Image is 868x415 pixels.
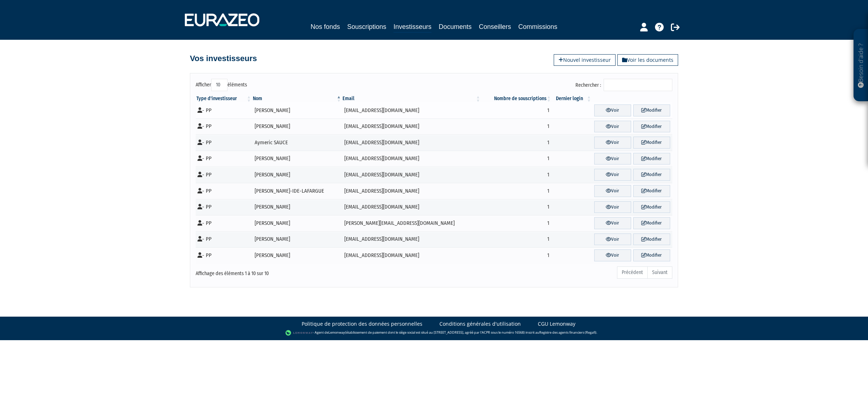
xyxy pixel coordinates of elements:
[633,121,670,133] a: Modifier
[311,22,340,32] a: Nos fonds
[481,95,552,102] th: Nombre de souscriptions : activer pour trier la colonne par ordre croissant
[196,95,252,102] th: Type d'investisseur : activer pour trier la colonne par ordre croissant
[633,185,670,197] a: Modifier
[617,54,678,66] a: Voir les documents
[633,153,670,165] a: Modifier
[518,22,557,32] a: Commissions
[538,320,575,328] a: CGU Lemonway
[633,104,670,116] a: Modifier
[347,22,386,32] a: Souscriptions
[481,134,552,151] td: 1
[604,79,672,91] input: Rechercher :
[481,102,552,119] td: 1
[857,33,865,98] p: Besoin d'aide ?
[594,201,631,213] a: Voir
[594,217,631,229] a: Voir
[633,137,670,149] a: Modifier
[342,134,481,151] td: [EMAIL_ADDRESS][DOMAIN_NAME]
[633,201,670,213] a: Modifier
[393,22,431,33] a: Investisseurs
[481,231,552,248] td: 1
[594,153,631,165] a: Voir
[196,266,388,277] div: Affichage des éléments 1 à 10 sur 10
[481,183,552,199] td: 1
[252,215,342,231] td: [PERSON_NAME]
[633,217,670,229] a: Modifier
[196,102,252,119] td: - PP
[481,151,552,167] td: 1
[196,215,252,231] td: - PP
[554,54,616,66] a: Nouvel investisseur
[481,119,552,135] td: 1
[342,231,481,248] td: [EMAIL_ADDRESS][DOMAIN_NAME]
[552,95,592,102] th: Dernier login : activer pour trier la colonne par ordre croissant
[252,199,342,215] td: [PERSON_NAME]
[479,22,511,32] a: Conseillers
[196,119,252,135] td: - PP
[196,247,252,264] td: - PP
[196,167,252,183] td: - PP
[439,320,521,328] a: Conditions générales d'utilisation
[594,249,631,261] a: Voir
[211,79,227,91] select: Afficheréléments
[252,183,342,199] td: [PERSON_NAME]-IDE-LAFARGUE
[439,22,472,32] a: Documents
[342,183,481,199] td: [EMAIL_ADDRESS][DOMAIN_NAME]
[190,54,257,63] h4: Vos investisseurs
[342,199,481,215] td: [EMAIL_ADDRESS][DOMAIN_NAME]
[575,79,672,91] label: Rechercher :
[592,95,672,102] th: &nbsp;
[285,329,313,337] img: logo-lemonway.png
[633,249,670,261] a: Modifier
[633,234,670,245] a: Modifier
[342,102,481,119] td: [EMAIL_ADDRESS][DOMAIN_NAME]
[185,13,259,26] img: 1732889491-logotype_eurazeo_blanc_rvb.png
[252,95,342,102] th: Nom : activer pour trier la colonne par ordre d&eacute;croissant
[196,231,252,248] td: - PP
[328,330,345,335] a: Lemonway
[594,121,631,133] a: Voir
[481,247,552,264] td: 1
[7,329,861,337] div: - Agent de (établissement de paiement dont le siège social est situé au [STREET_ADDRESS], agréé p...
[252,167,342,183] td: [PERSON_NAME]
[481,215,552,231] td: 1
[342,167,481,183] td: [EMAIL_ADDRESS][DOMAIN_NAME]
[252,134,342,151] td: Aymeric SAUCE
[252,119,342,135] td: [PERSON_NAME]
[481,167,552,183] td: 1
[594,185,631,197] a: Voir
[539,330,596,335] a: Registre des agents financiers (Regafi)
[342,119,481,135] td: [EMAIL_ADDRESS][DOMAIN_NAME]
[252,151,342,167] td: [PERSON_NAME]
[594,234,631,245] a: Voir
[342,95,481,102] th: Email : activer pour trier la colonne par ordre croissant
[252,102,342,119] td: [PERSON_NAME]
[196,151,252,167] td: - PP
[342,247,481,264] td: [EMAIL_ADDRESS][DOMAIN_NAME]
[594,104,631,116] a: Voir
[252,247,342,264] td: [PERSON_NAME]
[342,151,481,167] td: [EMAIL_ADDRESS][DOMAIN_NAME]
[196,79,247,91] label: Afficher éléments
[196,134,252,151] td: - PP
[594,137,631,149] a: Voir
[633,169,670,181] a: Modifier
[196,199,252,215] td: - PP
[481,199,552,215] td: 1
[196,183,252,199] td: - PP
[252,231,342,248] td: [PERSON_NAME]
[594,169,631,181] a: Voir
[342,215,481,231] td: [PERSON_NAME][EMAIL_ADDRESS][DOMAIN_NAME]
[302,320,422,328] a: Politique de protection des données personnelles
